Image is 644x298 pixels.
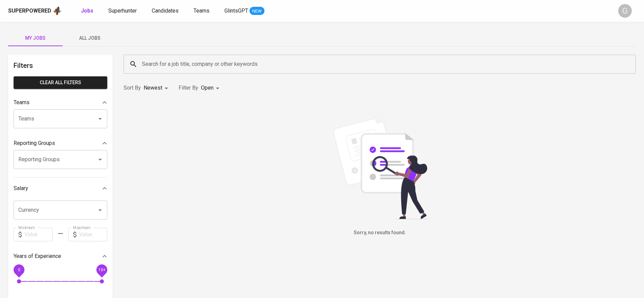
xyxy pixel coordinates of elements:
[194,7,209,14] span: Teams
[81,7,93,14] b: Jobs
[8,6,62,16] a: Superpoweredapp logo
[14,96,107,109] div: Teams
[108,7,138,15] a: Superhunter
[12,34,58,42] span: My Jobs
[98,267,105,272] span: 10+
[53,6,62,16] img: app logo
[618,4,632,18] div: G
[24,228,53,241] input: Value
[67,34,113,42] span: All Jobs
[14,184,28,192] p: Salary
[95,155,105,164] button: Open
[14,76,107,89] button: Clear All filters
[152,7,180,15] a: Candidates
[14,60,107,71] h6: Filters
[14,98,30,107] p: Teams
[144,84,162,92] p: Newest
[14,182,107,195] div: Salary
[152,7,179,14] span: Candidates
[179,84,198,92] p: Filter By
[124,229,636,237] h6: Sorry, no results found.
[81,7,95,15] a: Jobs
[124,84,141,92] p: Sort By
[250,8,264,15] span: NEW
[79,228,107,241] input: Value
[224,7,248,14] span: GlintsGPT
[14,252,61,260] p: Years of Experience
[8,7,51,15] div: Superpowered
[201,85,214,91] span: Open
[201,82,222,94] div: Open
[224,7,264,15] a: GlintsGPT NEW
[19,78,102,87] span: Clear All filters
[18,267,20,272] span: 0
[108,7,137,14] span: Superhunter
[329,117,431,219] img: file_searching.svg
[144,82,170,94] div: Newest
[14,139,55,147] p: Reporting Groups
[194,7,211,15] a: Teams
[14,249,107,263] div: Years of Experience
[14,136,107,150] div: Reporting Groups
[95,205,105,215] button: Open
[95,114,105,124] button: Open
